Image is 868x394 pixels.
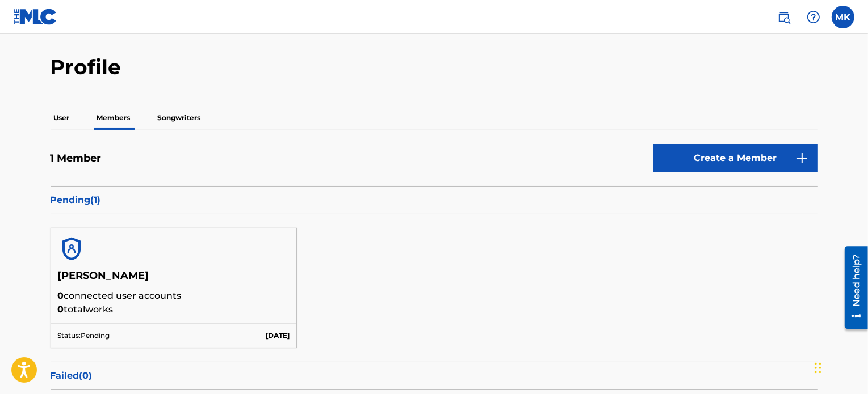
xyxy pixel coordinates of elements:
p: connected user accounts [58,289,290,303]
p: Pending ( 1 ) [51,193,818,207]
iframe: Chat Widget [811,340,868,394]
iframe: Resource Center [836,242,868,333]
span: 0 [58,290,64,301]
span: 0 [58,304,64,315]
img: account [58,235,85,262]
h2: Profile [51,54,818,80]
p: total works [58,303,290,316]
img: help [807,10,820,24]
p: Failed ( 0 ) [51,369,818,383]
h5: 1 Member [51,152,102,165]
img: MLC Logo [14,9,57,25]
img: 9d2ae6d4665cec9f34b9.svg [795,151,809,165]
p: [DATE] [266,331,290,341]
p: Status: Pending [58,331,110,341]
div: User Menu [832,6,854,28]
p: Songwriters [154,106,204,130]
a: Public Search [773,6,795,28]
img: search [777,10,791,24]
a: Create a Member [653,144,818,172]
div: Help [802,6,825,28]
p: User [51,106,73,130]
h5: [PERSON_NAME] [58,269,290,289]
p: Members [94,106,134,130]
div: Drag [815,351,821,385]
